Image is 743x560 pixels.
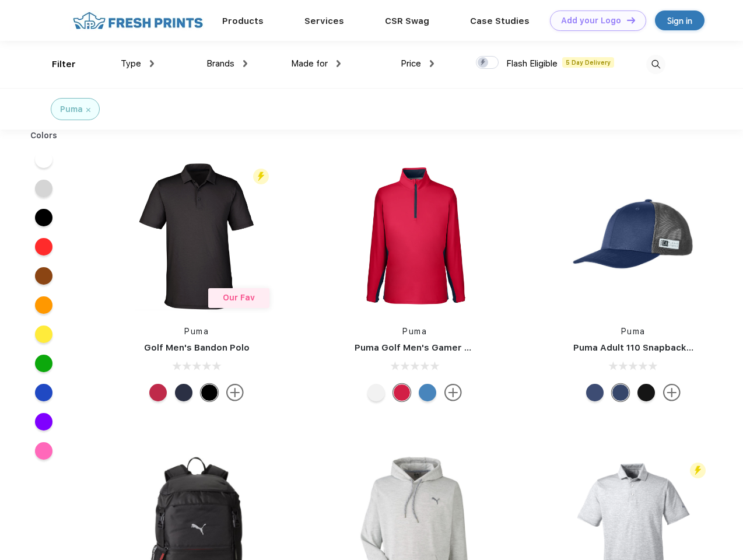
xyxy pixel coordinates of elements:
[355,342,539,353] a: Puma Golf Men's Gamer Golf Quarter-Zip
[655,10,705,30] a: Sign in
[667,14,692,27] div: Sign in
[637,384,655,401] div: Pma Blk with Pma Blk
[223,293,255,302] span: Our Fav
[69,10,206,31] img: fo%20logo%202.webp
[506,58,558,69] span: Flash Eligible
[646,55,665,74] img: desktop_search.svg
[60,103,83,116] div: Puma
[663,384,681,401] img: more.svg
[586,384,604,401] div: Peacoat Qut Shd
[226,384,244,401] img: more.svg
[367,384,385,401] div: Bright White
[121,58,141,69] span: Type
[52,58,76,71] div: Filter
[430,60,434,67] img: dropdown.png
[144,342,250,353] a: Golf Men's Bandon Polo
[201,384,218,401] div: Puma Black
[253,169,269,184] img: flash_active_toggle.svg
[291,58,328,69] span: Made for
[621,327,646,336] a: Puma
[627,17,635,23] img: DT
[175,384,192,401] div: Navy Blazer
[401,58,421,69] span: Price
[149,384,167,401] div: Ski Patrol
[206,58,234,69] span: Brands
[385,16,429,26] a: CSR Swag
[337,60,341,67] img: dropdown.png
[562,57,614,68] span: 5 Day Delivery
[561,16,621,26] div: Add your Logo
[86,108,90,112] img: filter_cancel.svg
[337,159,492,314] img: func=resize&h=266
[393,384,411,401] div: Ski Patrol
[556,159,711,314] img: func=resize&h=266
[304,16,344,26] a: Services
[690,463,706,478] img: flash_active_toggle.svg
[22,129,66,142] div: Colors
[119,159,274,314] img: func=resize&h=266
[444,384,462,401] img: more.svg
[419,384,436,401] div: Bright Cobalt
[150,60,154,67] img: dropdown.png
[402,327,427,336] a: Puma
[184,327,209,336] a: Puma
[243,60,247,67] img: dropdown.png
[222,16,264,26] a: Products
[612,384,629,401] div: Peacoat with Qut Shd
